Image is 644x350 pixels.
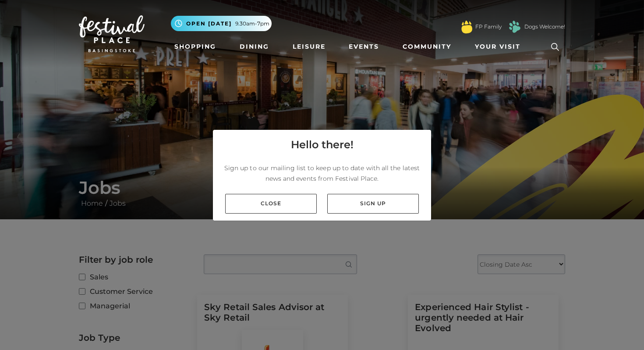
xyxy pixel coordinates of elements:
[327,194,419,214] a: Sign up
[475,23,502,31] a: FP Family
[171,16,272,31] button: Open [DATE] 9.30am-7pm
[475,42,520,51] span: Your Visit
[345,39,382,55] a: Events
[171,39,219,55] a: Shopping
[289,39,329,55] a: Leisure
[399,39,455,55] a: Community
[225,194,317,214] a: Close
[524,23,565,31] a: Dogs Welcome!
[471,39,528,55] a: Your Visit
[291,137,354,153] h4: Hello there!
[236,39,272,55] a: Dining
[186,20,232,28] span: Open [DATE]
[79,15,145,52] img: Festival Place Logo
[220,163,424,184] p: Sign up to our mailing list to keep up to date with all the latest news and events from Festival ...
[235,20,269,28] span: 9.30am-7pm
